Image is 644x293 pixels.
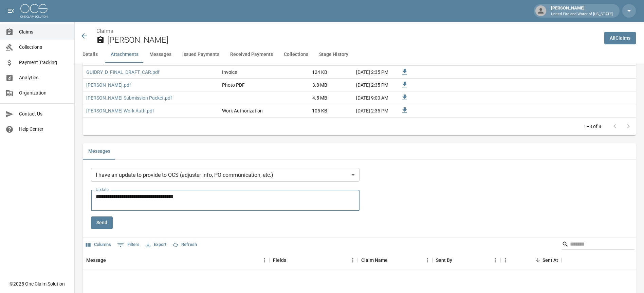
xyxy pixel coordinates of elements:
[105,46,144,63] button: Attachments
[259,255,270,265] button: Menu
[91,216,113,229] button: Send
[19,44,69,51] span: Collections
[348,255,358,265] button: Menu
[388,255,397,265] button: Sort
[331,104,392,117] div: [DATE] 2:35 PM
[361,251,388,270] div: Claim Name
[562,239,634,251] div: Search
[331,91,392,104] div: [DATE] 9:00 AM
[19,89,69,97] span: Organization
[436,251,452,270] div: Sent By
[20,4,48,18] img: ocs-logo-white-transparent.png
[278,46,314,63] button: Collections
[331,66,392,79] div: [DATE] 2:35 PM
[106,255,115,265] button: Sort
[222,82,245,88] div: Photo PDF
[19,28,69,36] span: Claims
[422,255,433,265] button: Menu
[19,126,69,133] span: Help Center
[83,251,270,270] div: Message
[331,79,392,91] div: [DATE] 2:35 PM
[171,239,199,250] button: Refresh
[225,46,278,63] button: Received Payments
[270,251,358,270] div: Fields
[4,4,18,18] button: open drawer
[604,32,636,44] a: AllClaims
[91,168,360,182] div: I have an update to provide to OCS (adjuster info, PO communication, etc.)
[280,79,331,91] div: 3.8 MB
[115,239,141,250] button: Show filters
[490,255,500,265] button: Menu
[19,110,69,118] span: Contact Us
[314,46,354,63] button: Stage History
[222,107,263,114] div: Work Authorization
[280,66,331,79] div: 124 KB
[83,143,116,160] button: Messages
[86,69,160,76] a: GUIDRY_D_FINAL_DRAFT_CAR.pdf
[452,255,462,265] button: Sort
[86,82,131,88] a: [PERSON_NAME].pdf
[19,59,69,66] span: Payment Tracking
[84,239,113,250] button: Select columns
[83,143,636,160] div: related-list tabs
[584,123,601,130] p: 1–8 of 8
[86,95,172,101] a: [PERSON_NAME] Submission Packet.pdf
[10,280,65,287] div: © 2025 One Claim Solution
[358,251,433,270] div: Claim Name
[86,251,106,270] div: Message
[533,255,542,265] button: Sort
[19,74,69,81] span: Analytics
[75,46,644,63] div: anchor tabs
[551,12,613,17] p: United Fire and Water of [US_STATE]
[273,251,286,270] div: Fields
[144,46,177,63] button: Messages
[96,28,113,34] a: Claims
[144,239,168,250] button: Export
[107,35,599,45] h2: [PERSON_NAME]
[75,46,105,63] button: Details
[86,107,154,114] a: [PERSON_NAME] Work Auth.pdf
[542,251,558,270] div: Sent At
[500,251,562,270] div: Sent At
[286,255,296,265] button: Sort
[177,46,225,63] button: Issued Payments
[222,69,237,76] div: Invoice
[280,91,331,104] div: 4.5 MB
[433,251,500,270] div: Sent By
[96,27,599,35] nav: breadcrumb
[500,255,511,265] button: Menu
[280,104,331,117] div: 105 KB
[96,187,109,192] label: Update
[548,5,615,17] div: [PERSON_NAME]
